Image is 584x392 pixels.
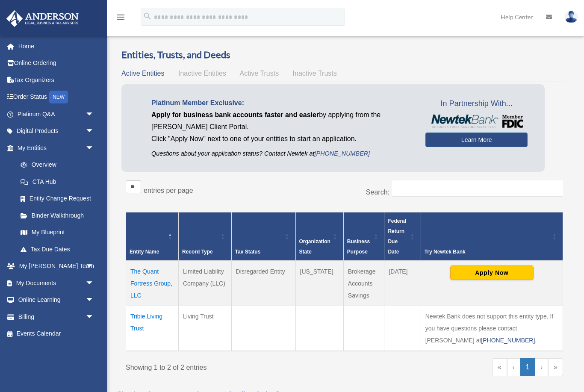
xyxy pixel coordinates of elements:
[535,358,548,376] a: Next
[86,258,103,275] span: arrow_drop_down
[240,70,279,77] span: Active Trusts
[565,11,578,23] img: User Pic
[178,70,226,77] span: Inactive Entities
[6,139,103,156] a: My Entitiesarrow_drop_down
[179,306,232,351] td: Living Trust
[430,115,523,128] img: NewtekBankLogoSM.png
[6,325,107,342] a: Events Calendar
[293,70,337,77] span: Inactive Trusts
[115,15,126,22] a: menu
[421,212,563,261] th: Try Newtek Bank : Activate to sort
[384,261,421,306] td: [DATE]
[86,274,103,292] span: arrow_drop_down
[425,133,528,147] a: Learn More
[121,70,164,77] span: Active Entities
[179,212,232,261] th: Record Type: Activate to sort
[12,190,103,207] a: Entity Change Request
[450,265,534,280] button: Apply Now
[6,292,107,309] a: Online Learningarrow_drop_down
[179,261,232,306] td: Limited Liability Company (LLC)
[86,106,103,123] span: arrow_drop_down
[151,111,319,118] span: Apply for business bank accounts faster and easier
[86,123,103,140] span: arrow_drop_down
[130,249,159,255] span: Entity Name
[343,212,384,261] th: Business Purpose: Activate to sort
[548,358,563,376] a: Last
[6,71,107,88] a: Tax Organizers
[86,292,103,309] span: arrow_drop_down
[6,38,107,55] a: Home
[295,212,343,261] th: Organization State: Activate to sort
[126,212,179,261] th: Entity Name: Activate to invert sorting
[343,261,384,306] td: Brokerage Accounts Savings
[12,156,98,174] a: Overview
[126,306,179,351] td: Tribie Living Trust
[126,261,179,306] td: The Quant Fortress Group, LLC
[231,212,295,261] th: Tax Status: Activate to sort
[507,358,520,376] a: Previous
[6,274,107,292] a: My Documentsarrow_drop_down
[231,261,295,306] td: Disregarded Entity
[388,218,406,255] span: Federal Return Due Date
[12,224,103,241] a: My Blueprint
[366,189,389,196] label: Search:
[144,187,193,194] label: entries per page
[6,88,107,106] a: Order StatusNEW
[6,258,107,275] a: My [PERSON_NAME] Teamarrow_drop_down
[295,261,343,306] td: [US_STATE]
[425,97,528,111] span: In Partnership With...
[492,358,507,376] a: First
[6,55,107,72] a: Online Ordering
[86,139,103,157] span: arrow_drop_down
[12,207,103,224] a: Binder Walkthrough
[182,249,213,255] span: Record Type
[425,247,550,257] div: Try Newtek Bank
[12,241,103,258] a: Tax Due Dates
[315,150,370,157] a: [PHONE_NUMBER]
[151,97,413,109] p: Platinum Member Exclusive:
[235,249,261,255] span: Tax Status
[347,239,370,255] span: Business Purpose
[481,337,535,344] a: [PHONE_NUMBER]
[86,308,103,326] span: arrow_drop_down
[121,48,567,62] h3: Entities, Trusts, and Deeds
[151,133,413,145] p: Click "Apply Now" next to one of your entities to start an application.
[421,306,563,351] td: Newtek Bank does not support this entity type. If you have questions please contact [PERSON_NAME]...
[126,358,338,374] div: Showing 1 to 2 of 2 entries
[151,109,413,133] p: by applying from the [PERSON_NAME] Client Portal.
[12,173,103,190] a: CTA Hub
[4,10,81,27] img: Anderson Advisors Platinum Portal
[6,308,107,325] a: Billingarrow_drop_down
[299,239,330,255] span: Organization State
[6,106,107,123] a: Platinum Q&Aarrow_drop_down
[6,123,107,140] a: Digital Productsarrow_drop_down
[49,91,68,103] div: NEW
[151,148,413,159] p: Questions about your application status? Contact Newtek at
[115,12,126,22] i: menu
[520,358,535,376] a: 1
[384,212,421,261] th: Federal Return Due Date: Activate to sort
[143,12,152,21] i: search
